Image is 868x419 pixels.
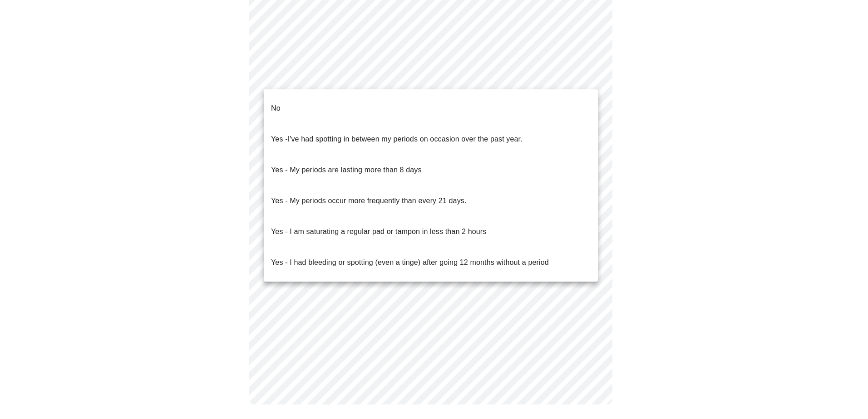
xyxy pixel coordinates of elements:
[271,165,422,175] p: Yes - My periods are lasting more than 8 days
[271,257,549,268] p: Yes - I had bleeding or spotting (even a tinge) after going 12 months without a period
[271,226,486,237] p: Yes - I am saturating a regular pad or tampon in less than 2 hours
[271,134,523,145] p: Yes -
[288,135,523,143] span: I've had spotting in between my periods on occasion over the past year.
[271,103,281,114] p: No
[271,195,467,206] p: Yes - My periods occur more frequently than every 21 days.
